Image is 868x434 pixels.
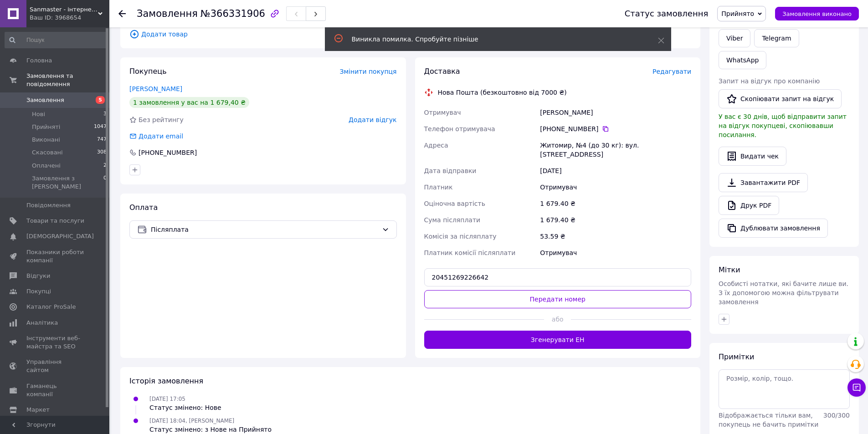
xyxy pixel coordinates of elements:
[30,5,98,14] span: Sanmaster - інтернет-магазин сантехніки
[32,174,103,191] span: Замовлення з [PERSON_NAME]
[26,303,76,311] span: Каталог ProSale
[540,124,691,133] div: [PHONE_NUMBER]
[424,125,495,133] span: Телефон отримувача
[94,123,107,131] span: 1047
[149,418,234,424] span: [DATE] 18:04, [PERSON_NAME]
[138,132,184,141] div: Додати email
[32,123,60,131] span: Прийняті
[26,358,84,374] span: Управління сайтом
[137,8,198,19] span: Замовлення
[424,109,461,116] span: Отримувач
[96,96,105,104] span: 5
[129,203,158,212] span: Оплата
[32,110,45,118] span: Нові
[97,136,107,144] span: 747
[97,148,107,157] span: 308
[719,266,740,274] span: Мітки
[149,396,185,402] span: [DATE] 17:05
[424,268,692,286] input: Номер експрес-накладної
[436,88,569,97] div: Нова Пошта (безкоштовно від 7000 ₴)
[719,29,750,47] a: Viber
[719,352,754,361] span: Примітки
[719,77,820,85] span: Запит на відгук про компанію
[26,56,52,65] span: Головна
[26,201,71,209] span: Повідомлення
[782,10,852,17] span: Замовлення виконано
[538,137,693,163] div: Житомир, №4 (до 30 кг): вул. [STREET_ADDRESS]
[625,9,709,18] div: Статус замовлення
[424,200,485,207] span: Оціночна вартість
[754,29,799,47] a: Telegram
[26,72,109,88] span: Замовлення та повідомлення
[26,382,84,398] span: Гаманець компанії
[5,32,108,48] input: Пошук
[424,249,516,256] span: Платник комісії післяплати
[424,167,477,174] span: Дата відправки
[26,96,64,104] span: Замовлення
[538,228,693,245] div: 53.59 ₴
[538,104,693,121] div: [PERSON_NAME]
[26,248,84,265] span: Показники роботи компанії
[424,331,692,349] button: Згенерувати ЕН
[424,290,692,308] button: Передати номер
[719,113,847,138] span: У вас є 30 днів, щоб відправити запит на відгук покупцеві, скопіювавши посилання.
[26,406,50,414] span: Маркет
[26,272,50,280] span: Відгуки
[538,179,693,195] div: Отримувач
[719,147,786,166] button: Видати чек
[721,10,754,17] span: Прийнято
[26,334,84,351] span: Інструменти веб-майстра та SEO
[719,412,818,428] span: Відображається тільки вам, покупець не бачить примітки
[538,195,693,212] div: 1 679.40 ₴
[719,173,808,192] a: Завантажити PDF
[424,184,453,191] span: Платник
[26,217,84,225] span: Товари та послуги
[129,29,691,39] span: Додати товар
[128,132,184,141] div: Додати email
[424,142,448,149] span: Адреса
[26,232,94,240] span: [DEMOGRAPHIC_DATA]
[26,319,58,327] span: Аналітика
[424,216,481,224] span: Сума післяплати
[652,68,691,75] span: Редагувати
[340,68,397,75] span: Змінити покупця
[823,412,850,419] span: 300 / 300
[129,377,203,385] span: Історія замовлення
[149,425,272,434] div: Статус змінено: з Нове на Прийнято
[538,163,693,179] div: [DATE]
[719,219,828,238] button: Дублювати замовлення
[129,85,182,92] a: [PERSON_NAME]
[32,136,60,144] span: Виконані
[200,8,265,19] span: №366331906
[139,116,184,123] span: Без рейтингу
[719,89,842,108] button: Скопіювати запит на відгук
[26,287,51,296] span: Покупці
[103,110,107,118] span: 3
[118,9,126,18] div: Повернутися назад
[538,245,693,261] div: Отримувач
[775,7,859,20] button: Замовлення виконано
[544,315,571,324] span: або
[349,116,396,123] span: Додати відгук
[151,225,378,235] span: Післяплата
[719,196,779,215] a: Друк PDF
[138,148,198,157] div: [PHONE_NUMBER]
[32,162,61,170] span: Оплачені
[30,14,109,22] div: Ваш ID: 3968654
[129,97,249,108] div: 1 замовлення у вас на 1 679,40 ₴
[103,162,107,170] span: 2
[352,35,635,44] div: Виникла помилка. Спробуйте пізніше
[847,378,866,397] button: Чат з покупцем
[719,51,766,69] a: WhatsApp
[424,233,497,240] span: Комісія за післяплату
[719,280,848,306] span: Особисті нотатки, які бачите лише ви. З їх допомогою можна фільтрувати замовлення
[424,67,460,76] span: Доставка
[32,148,63,157] span: Скасовані
[129,67,167,76] span: Покупець
[149,403,221,412] div: Статус змінено: Нове
[103,174,107,191] span: 0
[538,212,693,228] div: 1 679.40 ₴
